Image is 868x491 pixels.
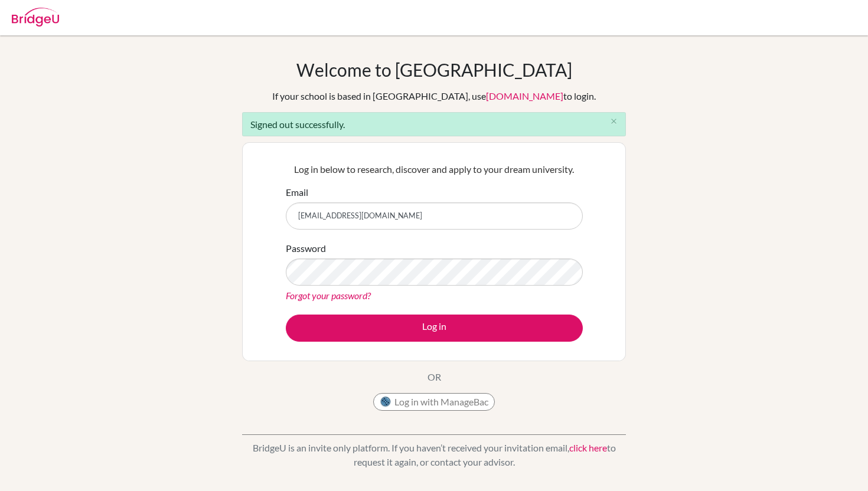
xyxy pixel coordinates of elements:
a: [DOMAIN_NAME] [486,90,563,102]
button: Close [602,113,625,130]
p: Log in below to research, discover and apply to your dream university. [286,162,583,176]
h1: Welcome to [GEOGRAPHIC_DATA] [296,59,572,80]
button: Log in [286,315,583,342]
label: Password [286,241,326,256]
a: Forgot your password? [286,290,371,301]
a: click here [569,442,607,453]
p: OR [428,370,441,384]
button: Log in with ManageBac [373,393,495,411]
p: BridgeU is an invite only platform. If you haven’t received your invitation email, to request it ... [242,441,626,469]
div: Signed out successfully. [242,112,626,136]
i: close [609,117,618,126]
img: Bridge-U [12,8,59,27]
label: Email [286,185,308,199]
div: If your school is based in [GEOGRAPHIC_DATA], use to login. [272,89,596,103]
